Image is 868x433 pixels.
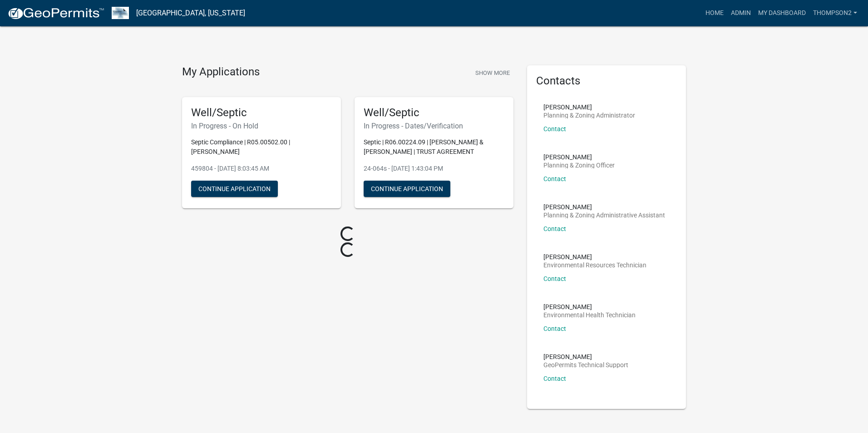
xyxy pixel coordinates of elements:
p: Environmental Health Technician [543,312,636,318]
p: [PERSON_NAME] [543,254,646,260]
a: My Dashboard [755,5,809,22]
p: [PERSON_NAME] [543,354,628,360]
p: Septic | R06.00224.09 | [PERSON_NAME] & [PERSON_NAME] | TRUST AGREEMENT [364,138,504,157]
h5: Well/Septic [191,106,332,119]
p: Planning & Zoning Administrative Assistant [543,212,665,218]
a: Contact [543,375,566,382]
h6: In Progress - On Hold [191,122,332,130]
p: [PERSON_NAME] [543,304,636,310]
a: Thompson2 [809,5,861,22]
button: Show More [472,65,513,80]
a: Contact [543,125,566,133]
a: Contact [543,275,566,282]
p: [PERSON_NAME] [543,154,615,160]
h5: Contacts [536,74,677,88]
h5: Well/Septic [364,106,504,119]
p: 459804 - [DATE] 8:03:45 AM [191,164,332,173]
button: Continue Application [191,181,278,197]
img: Wabasha County, Minnesota [112,7,129,19]
p: Environmental Resources Technician [543,262,646,268]
p: Planning & Zoning Officer [543,162,615,168]
p: Septic Compliance | R05.00502.00 | [PERSON_NAME] [191,138,332,157]
p: Planning & Zoning Administrator [543,112,635,118]
h4: My Applications [182,65,260,79]
a: Contact [543,175,566,182]
p: [PERSON_NAME] [543,204,665,210]
p: [PERSON_NAME] [543,104,635,110]
p: 24-064s - [DATE] 1:43:04 PM [364,164,504,173]
p: GeoPermits Technical Support [543,362,628,368]
a: Home [702,5,727,22]
button: Continue Application [364,181,450,197]
a: Admin [727,5,755,22]
h6: In Progress - Dates/Verification [364,122,504,130]
a: Contact [543,325,566,332]
a: [GEOGRAPHIC_DATA], [US_STATE] [136,5,245,21]
a: Contact [543,225,566,232]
